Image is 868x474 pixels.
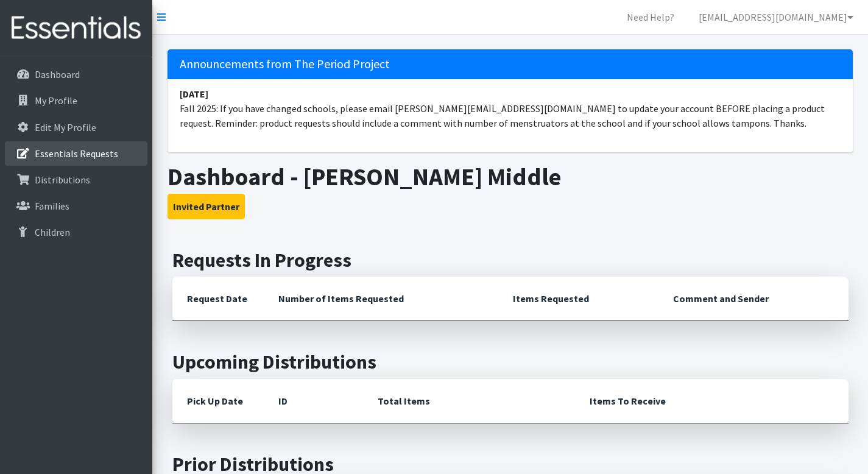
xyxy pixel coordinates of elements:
[168,79,853,138] li: Fall 2025: If you have changed schools, please email [PERSON_NAME][EMAIL_ADDRESS][DOMAIN_NAME] to...
[35,174,90,186] p: Distributions
[5,62,147,87] a: Dashboard
[35,68,80,80] p: Dashboard
[172,277,264,321] th: Request Date
[5,168,147,192] a: Distributions
[35,200,69,212] p: Families
[5,115,147,140] a: Edit My Profile
[172,249,849,272] h2: Requests In Progress
[658,277,848,321] th: Comment and Sender
[35,147,118,160] p: Essentials Requests
[5,194,147,218] a: Families
[35,94,77,107] p: My Profile
[168,194,245,219] button: Invited Partner
[168,49,853,79] h5: Announcements from The Period Project
[264,277,499,321] th: Number of Items Requested
[172,350,849,373] h2: Upcoming Distributions
[617,5,684,29] a: Need Help?
[5,8,147,49] img: HumanEssentials
[5,220,147,244] a: Children
[264,379,363,423] th: ID
[172,379,264,423] th: Pick Up Date
[180,88,208,100] strong: [DATE]
[5,88,147,113] a: My Profile
[5,141,147,166] a: Essentials Requests
[689,5,863,29] a: [EMAIL_ADDRESS][DOMAIN_NAME]
[35,226,70,238] p: Children
[575,379,849,423] th: Items To Receive
[35,121,96,133] p: Edit My Profile
[498,277,658,321] th: Items Requested
[363,379,575,423] th: Total Items
[168,162,853,191] h1: Dashboard - [PERSON_NAME] Middle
